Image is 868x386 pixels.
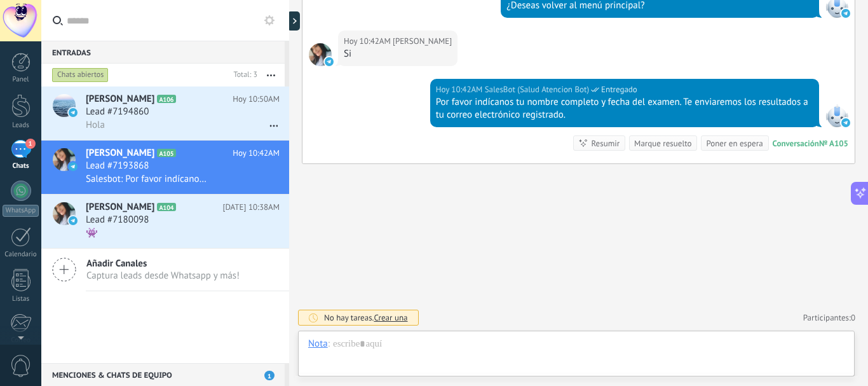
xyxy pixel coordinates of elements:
span: Añadir Canales [86,258,240,270]
span: [DATE] 10:38AM [222,201,280,214]
a: avataricon[PERSON_NAME]A104[DATE] 10:38AMLead #7180098👾 [41,195,289,248]
div: Panel [3,76,39,84]
div: Conversación [773,138,819,149]
span: 👾 [86,227,98,239]
div: Mostrar [287,11,300,31]
a: Participantes:0 [803,312,855,323]
div: Por favor indícanos tu nombre completo y fecha del examen. Te enviaremos los resultados a tu corr... [436,96,813,121]
img: telegram-sm.svg [841,118,850,127]
span: [PERSON_NAME] [86,201,154,214]
span: Cruz Stefany [393,35,452,48]
div: Resumir [591,137,620,149]
div: Marque resuelto [634,137,691,149]
div: Hoy 10:42AM [344,35,393,48]
img: telegram-sm.svg [841,9,850,18]
span: SalesBot [825,104,848,127]
div: Total: 3 [229,69,257,81]
div: Poner en espera [706,137,763,149]
span: SalesBot (Salud Atencion Bot) [485,83,589,96]
span: 1 [25,139,36,149]
div: WhatsApp [3,205,39,217]
span: Crear una [374,312,407,323]
span: A104 [157,203,175,211]
span: [PERSON_NAME] [86,147,154,160]
a: avataricon[PERSON_NAME]A105Hoy 10:42AMLead #7193868Salesbot: Por favor indícanos tu nombre comple... [41,141,289,194]
span: Hoy 10:50AM [233,93,280,106]
img: telegram-sm.svg [325,57,334,66]
span: [PERSON_NAME] [86,93,154,106]
span: Lead #7180098 [86,214,149,226]
div: Si [344,48,452,60]
span: Lead #7193868 [86,160,149,172]
span: A106 [157,95,175,103]
span: Captura leads desde Whatsapp y más! [86,270,240,282]
div: Chats abiertos [52,67,109,83]
span: Cruz Stefany [309,43,332,66]
div: Menciones & Chats de equipo [41,363,285,386]
div: № A105 [819,138,848,149]
div: Calendario [3,251,39,259]
span: Hoy 10:42AM [233,147,280,160]
div: Listas [3,295,39,303]
span: Hola [86,119,105,131]
span: : [328,338,330,350]
div: Entradas [41,41,285,64]
button: Más [257,64,285,86]
span: Entregado [601,83,637,96]
span: Lead #7194860 [86,106,149,118]
div: No hay tareas. [324,312,408,323]
a: avataricon[PERSON_NAME]A106Hoy 10:50AMLead #7194860Hola [41,86,289,140]
img: icon [69,216,78,225]
img: icon [69,162,78,171]
span: Salesbot: Por favor indícanos tu nombre completo y fecha del examen. Te enviaremos los resultados... [86,173,210,185]
div: Hoy 10:42AM [436,83,485,96]
span: 1 [264,371,275,380]
img: icon [69,108,78,117]
span: A105 [157,149,175,157]
div: Chats [3,162,39,170]
span: 0 [851,312,855,323]
div: Leads [3,121,39,130]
